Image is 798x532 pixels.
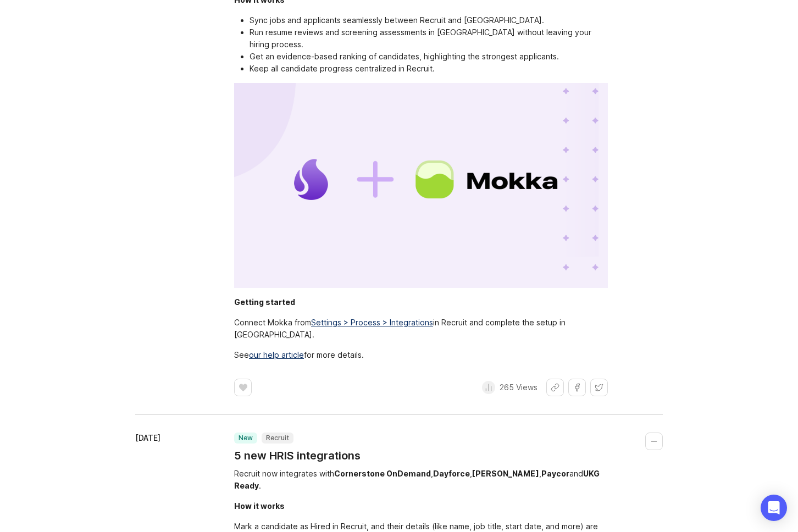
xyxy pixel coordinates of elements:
[334,469,431,478] div: Cornerstone OnDemand
[234,317,608,341] div: Connect Mokka from in Recruit and complete the setup in [GEOGRAPHIC_DATA].
[761,495,787,521] div: Open Intercom Messenger
[250,63,608,75] li: Keep all candidate progress centralized in Recruit.
[541,469,569,478] div: Paycor
[266,434,289,442] p: Recruit
[234,83,608,288] img: Recruit – Mokka
[500,382,537,393] p: 265 Views
[568,379,586,396] button: Share on Facebook
[546,379,564,396] button: Share link
[249,350,304,359] a: our help article
[250,51,608,63] li: Get an evidence-based ranking of candidates, highlighting the strongest applicants.
[311,318,433,327] a: Settings > Process > Integrations
[234,349,608,361] div: See for more details.
[234,468,608,492] div: Recruit now integrates with , , , and .
[234,501,285,511] div: How it works
[433,469,470,478] div: Dayforce
[472,469,539,478] div: [PERSON_NAME]
[234,297,295,307] div: Getting started
[135,433,160,442] time: [DATE]
[645,433,663,450] button: Collapse changelog entry
[590,379,608,396] button: Share on X
[250,26,608,51] li: Run resume reviews and screening assessments in [GEOGRAPHIC_DATA] without leaving your hiring pro...
[234,448,361,463] a: 5 new HRIS integrations
[250,14,608,26] li: Sync jobs and applicants seamlessly between Recruit and [GEOGRAPHIC_DATA].
[239,434,253,442] p: new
